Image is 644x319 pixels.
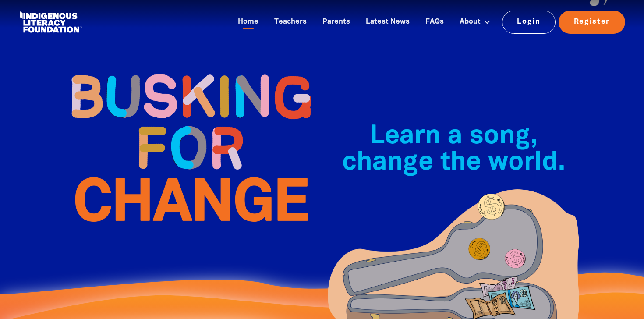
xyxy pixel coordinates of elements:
a: Register [559,11,625,33]
a: Login [502,11,556,33]
a: FAQs [420,15,449,29]
a: Teachers [269,15,312,29]
a: About [454,15,495,29]
span: Learn a song, change the world. [342,124,565,175]
a: Home [233,15,264,29]
a: Parents [317,15,355,29]
a: Latest News [361,15,415,29]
